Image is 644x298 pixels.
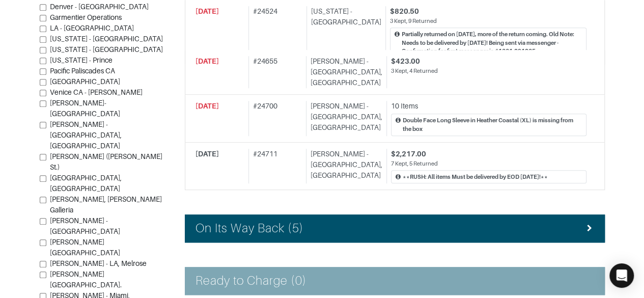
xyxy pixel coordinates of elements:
[50,99,120,118] span: [PERSON_NAME]-[GEOGRAPHIC_DATA]
[50,238,120,257] span: [PERSON_NAME][GEOGRAPHIC_DATA]
[40,240,46,247] input: [PERSON_NAME][GEOGRAPHIC_DATA]
[306,6,381,58] div: [US_STATE] - [GEOGRAPHIC_DATA]
[50,3,149,11] span: Denver - [GEOGRAPHIC_DATA]
[40,122,46,129] input: [PERSON_NAME] - [GEOGRAPHIC_DATA], [GEOGRAPHIC_DATA]
[391,149,586,159] div: $2,217.00
[40,47,46,54] input: [US_STATE] - [GEOGRAPHIC_DATA]
[40,79,46,86] input: [GEOGRAPHIC_DATA]
[306,149,382,184] div: [PERSON_NAME] - [GEOGRAPHIC_DATA], [GEOGRAPHIC_DATA]
[248,56,302,88] div: # 24655
[195,7,219,15] span: [DATE]
[403,173,548,181] div: **RUSH: All items Must be delivered by EOD [DATE]!**
[40,26,46,33] input: LA - [GEOGRAPHIC_DATA]
[195,150,219,158] span: [DATE]
[50,270,122,289] span: [PERSON_NAME][GEOGRAPHIC_DATA].
[391,56,586,67] div: $423.00
[50,196,162,214] span: [PERSON_NAME], [PERSON_NAME] Galleria
[195,57,219,65] span: [DATE]
[306,56,382,88] div: [PERSON_NAME] - [GEOGRAPHIC_DATA], [GEOGRAPHIC_DATA]
[195,221,303,236] h4: On Its Way Back (5)
[50,89,143,97] span: Venice CA - [PERSON_NAME]
[248,6,302,58] div: # 24524
[50,24,134,33] span: LA - [GEOGRAPHIC_DATA]
[195,274,306,288] h4: Ready to Charge (0)
[50,78,120,86] span: [GEOGRAPHIC_DATA]
[390,6,586,17] div: $820.50
[50,14,122,22] span: Garmentier Operations
[50,57,113,65] span: [US_STATE] - Prince
[40,261,46,268] input: [PERSON_NAME] - LA, Melrose
[40,101,46,107] input: [PERSON_NAME]-[GEOGRAPHIC_DATA]
[40,37,46,43] input: [US_STATE] - [GEOGRAPHIC_DATA]
[50,67,115,75] span: Pacific Paliscades CA
[402,30,582,56] div: Partially returned on [DATE], more of the return coming. Old Note: Needs to be delivered by [DATE...
[40,154,46,161] input: [PERSON_NAME] ([PERSON_NAME] St.)
[40,58,46,65] input: [US_STATE] - Prince
[248,149,302,184] div: # 24711
[40,5,46,11] input: Denver - [GEOGRAPHIC_DATA]
[40,69,46,75] input: Pacific Paliscades CA
[50,217,120,236] span: [PERSON_NAME] - [GEOGRAPHIC_DATA]
[391,159,586,168] div: 7 Kept, 5 Returned
[391,101,586,112] div: 10 Items
[50,260,147,268] span: [PERSON_NAME] - LA, Melrose
[40,197,46,204] input: [PERSON_NAME], [PERSON_NAME] Galleria
[609,263,634,288] div: Open Intercom Messenger
[248,101,302,136] div: # 24700
[195,102,219,110] span: [DATE]
[50,46,163,54] span: [US_STATE] - [GEOGRAPHIC_DATA]
[40,176,46,182] input: [GEOGRAPHIC_DATA], [GEOGRAPHIC_DATA]
[40,219,46,225] input: [PERSON_NAME] - [GEOGRAPHIC_DATA]
[50,174,122,193] span: [GEOGRAPHIC_DATA], [GEOGRAPHIC_DATA]
[40,90,46,97] input: Venice CA - [PERSON_NAME]
[50,153,162,172] span: [PERSON_NAME] ([PERSON_NAME] St.)
[403,116,582,133] div: Double Face Long Sleeve in Heather Coastal (XL) is missing from the box
[50,35,163,43] span: [US_STATE] - [GEOGRAPHIC_DATA]
[40,15,46,22] input: Garmentier Operations
[306,101,382,136] div: [PERSON_NAME] - [GEOGRAPHIC_DATA], [GEOGRAPHIC_DATA]
[391,67,586,75] div: 3 Kept, 4 Returned
[50,121,122,150] span: [PERSON_NAME] - [GEOGRAPHIC_DATA], [GEOGRAPHIC_DATA]
[390,17,586,25] div: 3 Kept, 9 Returned
[40,272,46,279] input: [PERSON_NAME][GEOGRAPHIC_DATA].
